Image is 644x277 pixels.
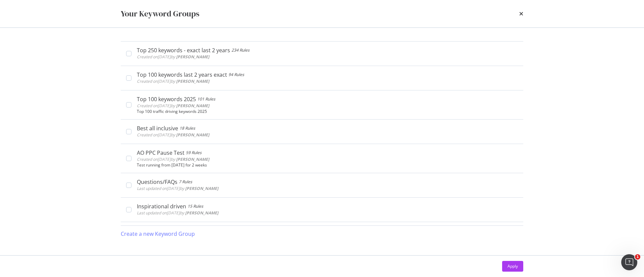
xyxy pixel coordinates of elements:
div: 15 Rules [187,203,203,210]
span: Created on [DATE] by [137,156,209,162]
div: 18 Rules [179,125,195,132]
b: [PERSON_NAME] [185,186,218,191]
div: Inspirational driven [137,203,186,210]
div: 59 Rules [186,149,202,156]
b: [PERSON_NAME] [176,156,209,162]
div: Your Keyword Groups [121,8,199,19]
b: [PERSON_NAME] [176,103,209,109]
b: [PERSON_NAME] [185,210,218,216]
div: Top 100 traffic driving keywords 2025 [137,109,518,114]
span: 1 [635,254,640,260]
span: Created on [DATE] by [137,54,209,60]
span: Last updated on [DATE] by [137,210,218,216]
div: 7 Rules [179,179,192,185]
div: AO PPC Pause Test [137,149,184,156]
span: Created on [DATE] by [137,78,209,84]
div: Best all inclusive [137,125,178,132]
div: Apply [507,263,518,269]
div: 94 Rules [228,71,244,78]
span: Last updated on [DATE] by [137,186,218,191]
b: [PERSON_NAME] [176,78,209,84]
span: Created on [DATE] by [137,132,209,138]
div: Test running from [DATE] for 2 weeks [137,163,518,167]
div: Top 100 keywords last 2 years exact [137,71,227,78]
div: 101 Rules [197,96,215,102]
div: Create a new Keyword Group [121,230,195,238]
div: Top 250 keywords - exact last 2 years [137,47,230,54]
div: 234 Rules [231,47,250,54]
span: Created on [DATE] by [137,103,209,109]
iframe: Intercom live chat [621,254,637,270]
div: Questions/FAQs [137,179,177,185]
button: Create a new Keyword Group [121,226,195,242]
b: [PERSON_NAME] [176,132,209,138]
div: Top 100 keywords 2025 [137,96,196,102]
b: [PERSON_NAME] [176,54,209,60]
button: Apply [502,261,523,272]
div: times [519,8,523,19]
